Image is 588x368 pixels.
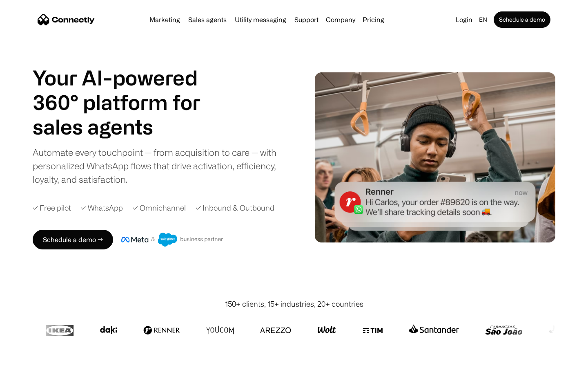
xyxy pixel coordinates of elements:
[494,11,550,28] a: Schedule a demo
[452,14,476,25] a: Login
[359,16,388,23] a: Pricing
[133,202,186,213] div: ✓ Omnichannel
[16,354,49,365] ul: Language list
[33,146,290,186] div: Automate every touchpoint — from acquisition to care — with personalized WhatsApp flows that driv...
[33,230,113,249] a: Schedule a demo →
[8,353,49,365] aside: Language selected: English
[33,202,71,213] div: ✓ Free pilot
[479,14,487,25] div: en
[121,233,223,247] img: Meta and Salesforce business partner badge.
[291,16,322,23] a: Support
[185,16,230,23] a: Sales agents
[326,14,355,25] div: Company
[225,298,363,310] div: 150+ clients, 15+ industries, 20+ countries
[232,16,290,23] a: Utility messaging
[146,16,183,23] a: Marketing
[196,202,274,213] div: ✓ Inbound & Outbound
[33,65,220,114] h1: Your AI-powered 360° platform for
[33,114,220,139] h1: sales agents
[81,202,123,213] div: ✓ WhatsApp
